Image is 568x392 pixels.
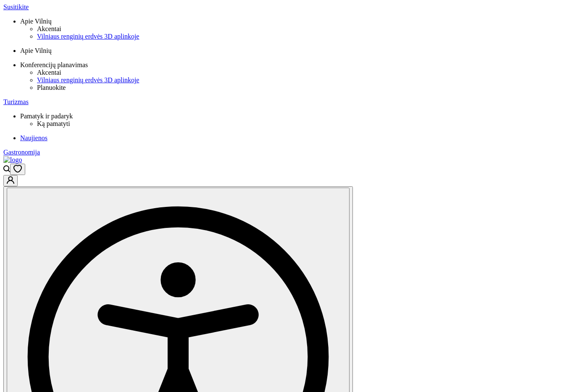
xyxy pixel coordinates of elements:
a: Open wishlist [10,167,25,174]
span: Akcentai [37,69,61,76]
img: logo [3,156,22,164]
a: Vilniaus renginių erdvės 3D aplinkoje [37,33,565,40]
span: Naujienos [20,134,47,141]
a: Susitikite [3,3,565,11]
a: Open search modal [3,167,10,174]
span: Vilniaus renginių erdvės 3D aplinkoje [37,33,139,40]
a: Naujienos [20,134,565,142]
a: Turizmas [3,98,565,106]
span: Planuokite [37,84,66,91]
span: Apie Vilnių [20,47,52,54]
a: Vilniaus renginių erdvės 3D aplinkoje [37,76,565,84]
a: Go to customer profile [3,178,18,185]
span: Pamatyk ir padaryk [20,112,73,120]
span: Akcentai [37,25,61,32]
span: Konferencijų planavimas [20,61,88,68]
span: Vilniaus renginių erdvės 3D aplinkoje [37,76,139,84]
span: Turizmas [3,98,29,105]
button: Open wishlist [10,164,25,175]
button: Go to customer profile [3,175,18,186]
a: Gastronomija [3,149,565,156]
span: Ką pamatyti [37,120,70,127]
nav: Primary navigation [3,3,565,156]
span: Apie Vilnių [20,18,52,25]
span: Gastronomija [3,149,40,156]
span: Susitikite [3,3,29,10]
